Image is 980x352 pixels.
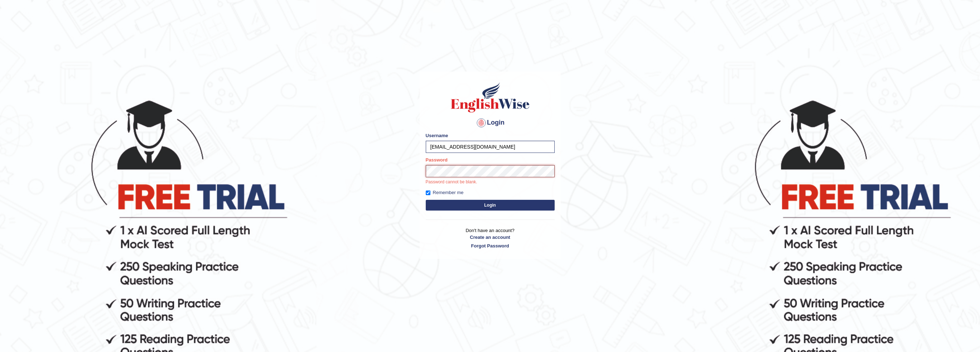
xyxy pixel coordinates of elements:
[426,242,555,249] a: Forgot Password
[426,191,430,195] input: Remember me
[426,234,555,241] a: Create an account
[426,189,464,196] label: Remember me
[426,227,555,249] p: Don't have an account?
[426,117,555,129] h4: Login
[449,81,531,114] img: Logo of English Wise sign in for intelligent practice with AI
[426,200,555,211] button: Login
[426,156,448,163] label: Password
[426,132,448,139] label: Username
[426,179,555,185] p: Password cannot be blank.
